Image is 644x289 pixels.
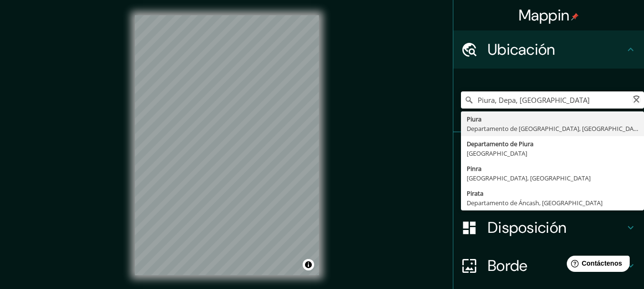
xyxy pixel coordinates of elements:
[467,124,643,133] font: Departamento de [GEOGRAPHIC_DATA], [GEOGRAPHIC_DATA]
[488,218,566,238] font: Disposición
[488,40,555,60] font: Ubicación
[519,5,570,25] font: Mappin
[467,149,527,158] font: [GEOGRAPHIC_DATA]
[461,91,644,109] input: Elige tu ciudad o zona
[467,115,481,123] font: Piura
[453,247,644,285] div: Borde
[467,189,483,198] font: Pirata
[559,252,634,279] iframe: Lanzador de widgets de ayuda
[453,170,644,209] div: Estilo
[453,132,644,170] div: Patas
[467,140,533,148] font: Departamento de Piura
[488,256,528,276] font: Borde
[467,199,603,207] font: Departamento de Áncash, [GEOGRAPHIC_DATA]
[135,15,319,275] canvas: Mapa
[303,259,314,270] button: Activar o desactivar atribución
[467,174,591,182] font: [GEOGRAPHIC_DATA], [GEOGRAPHIC_DATA]
[453,209,644,247] div: Disposición
[453,30,644,69] div: Ubicación
[467,164,481,173] font: Pinra
[571,13,579,20] img: pin-icon.png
